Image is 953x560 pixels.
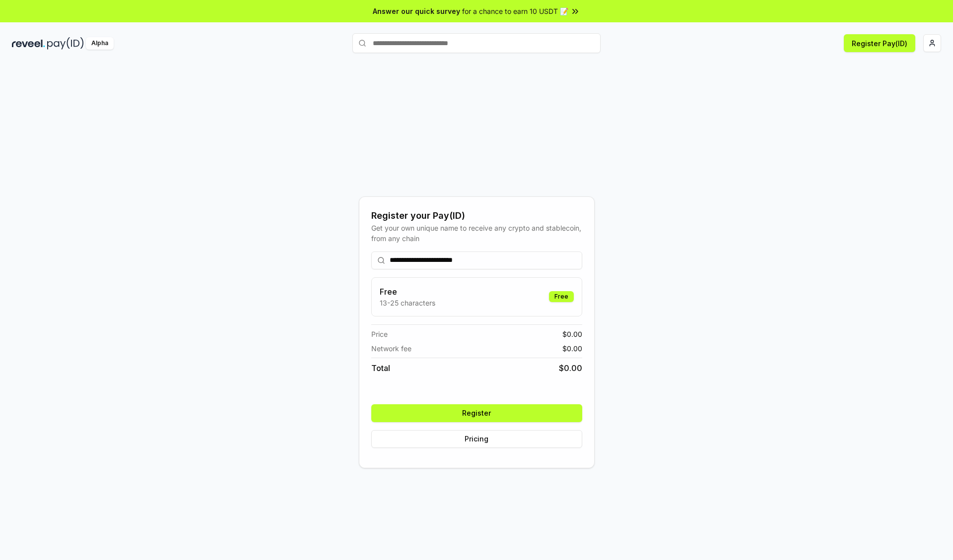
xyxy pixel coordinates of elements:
[371,329,388,339] span: Price
[371,404,582,422] button: Register
[371,209,582,223] div: Register your Pay(ID)
[462,6,568,16] span: for a chance to earn 10 USDT 📝
[562,329,582,339] span: $ 0.00
[47,37,84,50] img: pay_id
[86,37,114,50] div: Alpha
[380,298,435,308] p: 13-25 characters
[559,362,582,374] span: $ 0.00
[371,343,411,354] span: Network fee
[844,34,915,52] button: Register Pay(ID)
[371,223,582,244] div: Get your own unique name to receive any crypto and stablecoin, from any chain
[373,6,460,16] span: Answer our quick survey
[380,286,435,298] h3: Free
[549,291,574,302] div: Free
[371,430,582,448] button: Pricing
[562,343,582,354] span: $ 0.00
[12,37,45,50] img: reveel_dark
[371,362,390,374] span: Total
